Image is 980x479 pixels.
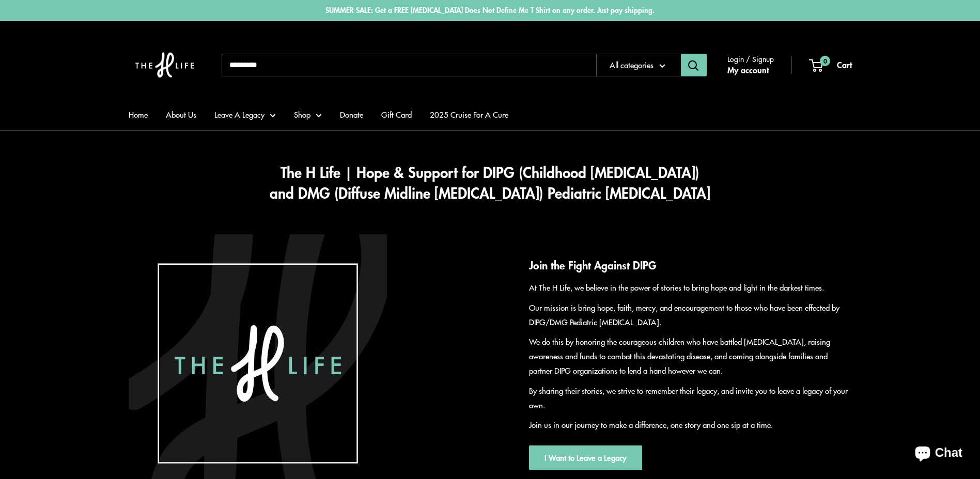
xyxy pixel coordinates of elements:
[430,107,508,122] a: 2025 Cruise For A Cure
[129,162,852,203] h1: The H Life | Hope & Support for DIPG (Childhood [MEDICAL_DATA]) and DMG (Diffuse Midline [MEDICAL...
[681,54,707,76] button: Search
[529,334,852,378] p: We do this by honoring the courageous children who have battled [MEDICAL_DATA], raising awareness...
[222,54,596,76] input: Search...
[529,418,852,432] p: Join us in our journey to make a difference, one story and one sip at a time.
[529,300,852,329] p: Our mission is bring hope, faith, mercy, and encouragement to those who have been effected by DIP...
[166,107,196,122] a: About Us
[529,445,642,470] a: I Want to Leave a Legacy
[381,107,412,122] a: Gift Card
[294,107,322,122] a: Shop
[810,57,852,73] a: 0 Cart
[529,384,852,412] p: By sharing their stories, we strive to remember their legacy, and invite you to leave a legacy of...
[727,52,774,66] span: Login / Signup
[727,62,769,78] a: My account
[129,107,148,122] a: Home
[529,257,852,274] h2: Join the Fight Against DIPG
[129,31,201,99] img: The H Life
[340,107,363,122] a: Donate
[906,437,972,471] inbox-online-store-chat: Shopify online store chat
[837,58,852,71] span: Cart
[214,107,276,122] a: Leave A Legacy
[819,56,830,66] span: 0
[529,280,852,295] p: At The H Life, we believe in the power of stories to bring hope and light in the darkest times.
